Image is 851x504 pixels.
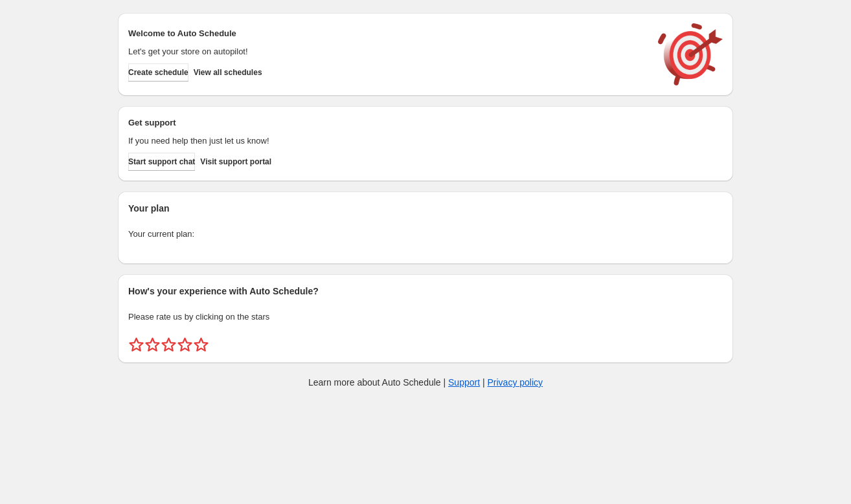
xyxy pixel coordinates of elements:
[194,67,262,78] span: View all schedules
[448,377,480,388] a: Support
[128,311,723,323] p: Please rate us by clicking on the stars
[128,135,645,148] p: If you need help then just let us know!
[128,228,723,241] p: Your current plan:
[194,63,262,82] button: View all schedules
[200,157,271,167] span: Visit support portal
[128,116,645,129] h2: Get support
[200,153,271,171] a: Visit support portal
[128,27,645,40] h2: Welcome to Auto Schedule
[308,376,543,389] p: Learn more about Auto Schedule | |
[128,285,723,298] h2: How's your experience with Auto Schedule?
[128,153,195,171] a: Start support chat
[488,377,543,388] a: Privacy policy
[128,63,188,82] button: Create schedule
[128,67,188,78] span: Create schedule
[128,157,195,167] span: Start support chat
[128,45,645,58] p: Let's get your store on autopilot!
[128,202,723,215] h2: Your plan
